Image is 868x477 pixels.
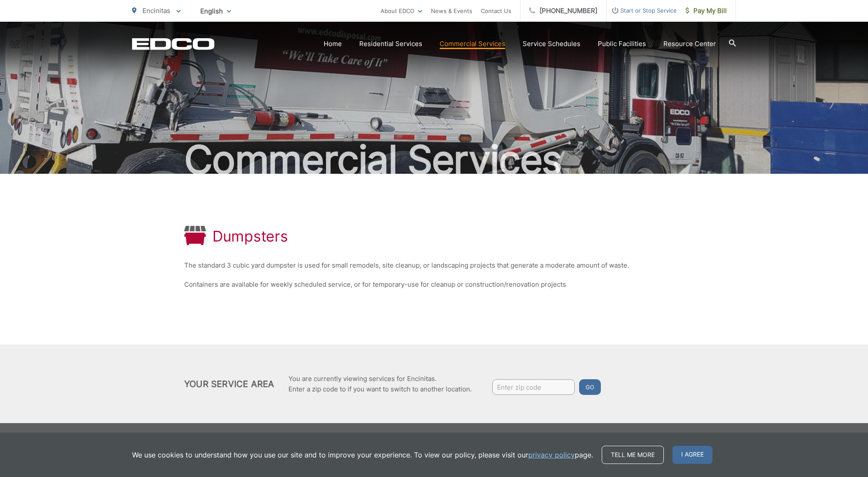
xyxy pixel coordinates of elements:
span: I agree [673,446,712,464]
p: You are currently viewing services for Encinitas. Enter a zip code to if you want to switch to an... [288,374,472,394]
a: Home [324,39,342,49]
a: privacy policy [528,450,575,460]
a: Public Facilities [598,39,646,49]
h2: Your Service Area [184,379,274,389]
a: Service Schedules [523,39,580,49]
h1: Dumpsters [212,228,288,245]
a: Residential Services [359,39,422,49]
span: Pay My Bill [686,6,727,16]
a: About EDCO [381,6,422,16]
a: Commercial Services [440,39,505,49]
a: News & Events [431,6,472,16]
a: Tell me more [602,446,664,464]
input: Enter zip code [492,379,575,395]
a: EDCD logo. Return to the homepage. [132,38,215,50]
a: Contact Us [481,6,511,16]
p: We use cookies to understand how you use our site and to improve your experience. To view our pol... [132,450,593,460]
p: Containers are available for weekly scheduled service, or for temporary-use for cleanup or constr... [184,279,684,290]
h2: Commercial Services [132,138,736,182]
span: English [194,3,238,19]
p: The standard 3 cubic yard dumpster is used for small remodels, site cleanup, or landscaping proje... [184,260,684,271]
a: Resource Center [663,39,716,49]
span: Encinitas [142,7,170,15]
button: Go [579,379,601,395]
